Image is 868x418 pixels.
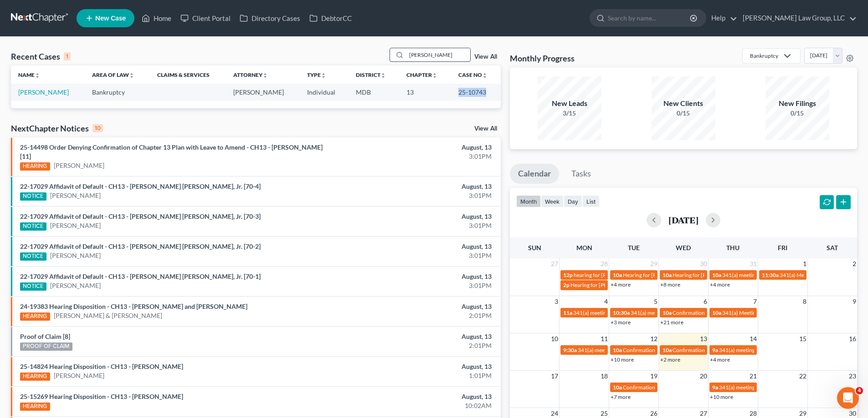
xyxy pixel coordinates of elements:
[406,71,437,78] a: Chapterunfold_more
[802,258,807,269] span: 1
[340,311,492,320] div: 2:01PM
[235,10,305,26] a: Directory Cases
[582,195,600,207] button: list
[18,71,40,78] a: Nameunfold_more
[340,332,492,341] div: August, 13
[528,244,541,252] span: Sun
[710,393,733,400] a: +10 more
[20,342,72,351] div: PROOF OF CLAIM
[703,296,708,307] span: 6
[856,387,863,394] span: 4
[340,221,492,230] div: 3:01PM
[710,281,730,288] a: +4 more
[20,143,323,160] a: 25-14498 Order Denying Confirmation of Chapter 13 Plan with Leave to Amend - CH13 - [PERSON_NAME]...
[432,73,437,78] i: unfold_more
[340,212,492,221] div: August, 13
[340,182,492,191] div: August, 13
[660,319,683,326] a: +21 more
[226,84,300,101] td: [PERSON_NAME]
[340,251,492,260] div: 3:01PM
[321,73,326,78] i: unfold_more
[752,296,758,307] span: 7
[600,371,609,382] span: 18
[649,258,658,269] span: 29
[50,251,101,260] a: [PERSON_NAME]
[510,53,575,64] h3: Monthly Progress
[340,272,492,281] div: August, 13
[848,333,857,344] span: 16
[750,52,778,60] div: Bankruptcy
[340,152,492,161] div: 3:01PM
[611,281,631,288] a: +4 more
[652,109,715,118] div: 0/15
[673,309,776,316] span: Confirmation hearing for [PERSON_NAME]
[538,98,601,109] div: New Leads
[563,309,572,316] span: 11a
[722,309,811,316] span: 341(a) Meeting for [PERSON_NAME]
[233,71,268,78] a: Attorneyunfold_more
[798,371,807,382] span: 22
[576,244,592,252] span: Mon
[710,356,730,363] a: +4 more
[852,296,857,307] span: 9
[673,272,744,278] span: Hearing for [PERSON_NAME]
[608,10,691,26] input: Search by name...
[380,73,386,78] i: unfold_more
[707,10,737,26] a: Help
[719,384,807,391] span: 341(a) meeting for [PERSON_NAME]
[399,84,451,101] td: 13
[50,191,101,200] a: [PERSON_NAME]
[712,384,718,391] span: 9a
[628,244,640,252] span: Tue
[92,124,103,132] div: 10
[852,258,857,269] span: 2
[20,282,46,291] div: NOTICE
[510,164,559,184] a: Calendar
[623,272,694,278] span: Hearing for [PERSON_NAME]
[50,221,101,230] a: [PERSON_NAME]
[570,282,642,288] span: Hearing for [PERSON_NAME]
[20,162,50,171] div: HEARING
[340,302,492,311] div: August, 13
[300,84,349,101] td: Individual
[563,347,577,353] span: 9:30a
[340,143,492,152] div: August, 13
[20,252,46,261] div: NOTICE
[54,311,162,320] a: [PERSON_NAME] & [PERSON_NAME]
[129,73,134,78] i: unfold_more
[550,371,559,382] span: 17
[749,258,758,269] span: 31
[563,164,599,184] a: Tasks
[349,84,399,101] td: MDB
[660,281,680,288] a: +8 more
[673,347,776,353] span: Confirmation hearing for [PERSON_NAME]
[613,384,622,391] span: 10a
[738,10,857,26] a: [PERSON_NAME] Law Group, LLC
[176,10,235,26] a: Client Portal
[611,356,634,363] a: +10 more
[516,195,541,207] button: month
[653,296,658,307] span: 5
[660,356,680,363] a: +2 more
[92,71,134,78] a: Area of Lawunfold_more
[340,392,492,401] div: August, 13
[340,242,492,251] div: August, 13
[780,272,868,278] span: 341(a) Meeting for [PERSON_NAME]
[20,272,261,280] a: 22-17029 Affidavit of Default - CH13 - [PERSON_NAME] [PERSON_NAME], Jr. [70-1]
[550,333,559,344] span: 10
[574,272,644,278] span: hearing for [PERSON_NAME]
[613,272,622,278] span: 10a
[20,393,183,400] a: 25-15269 Hearing Disposition - CH13 - [PERSON_NAME]
[340,371,492,380] div: 1:01PM
[95,15,126,22] span: New Case
[305,10,356,26] a: DebtorCC
[573,309,661,316] span: 341(a) meeting for [PERSON_NAME]
[722,272,858,278] span: 341(a) meeting for [PERSON_NAME] & [PERSON_NAME]
[20,302,247,310] a: 24-19383 Hearing Disposition - CH13 - [PERSON_NAME] and [PERSON_NAME]
[563,282,570,288] span: 2p
[613,347,622,353] span: 10a
[474,54,497,60] a: View All
[340,191,492,200] div: 3:01PM
[649,333,658,344] span: 12
[18,88,69,96] a: [PERSON_NAME]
